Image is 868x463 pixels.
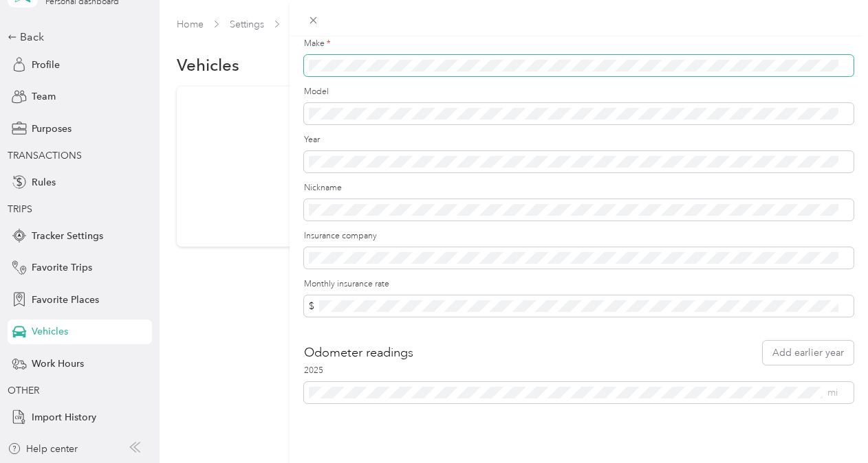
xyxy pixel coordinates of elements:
label: Make [304,38,854,50]
label: Nickname [304,182,854,194]
label: 2025 [304,365,854,377]
label: Insurance company [304,230,854,242]
h2: Odometer readings [304,343,413,362]
iframe: Everlance-gr Chat Button Frame [791,386,868,463]
button: Add earlier year [763,341,854,365]
label: Monthly insurance rate [304,278,854,291]
label: Model [304,86,854,98]
span: $ [309,300,314,312]
label: Year [304,134,854,146]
